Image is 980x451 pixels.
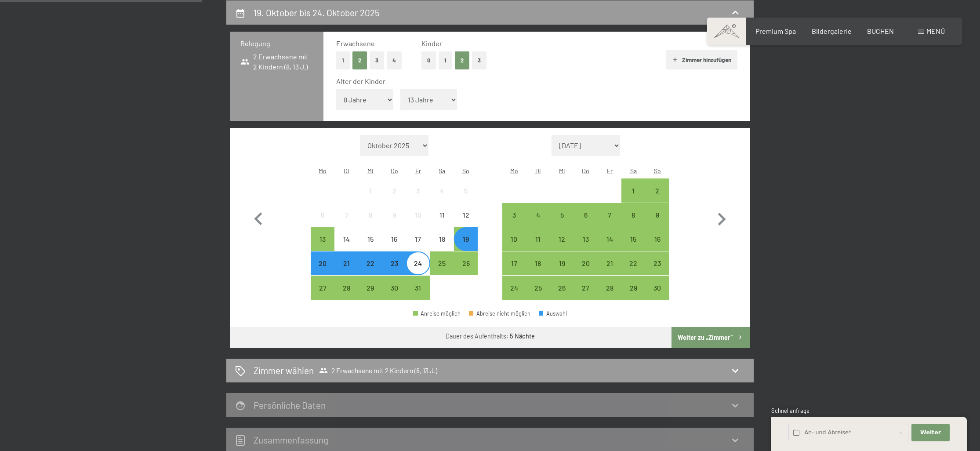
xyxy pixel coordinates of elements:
div: Anreise möglich [550,276,573,299]
div: 19 [455,236,477,258]
div: Abreise nicht möglich [469,311,530,316]
div: Sun Nov 02 2025 [646,178,669,202]
div: 23 [383,260,405,282]
div: Wed Oct 29 2025 [359,276,382,299]
div: 20 [575,260,597,282]
div: Anreise nicht möglich [334,203,358,227]
div: Anreise möglich [311,251,334,275]
div: 16 [646,236,668,258]
div: Anreise möglich [334,251,358,275]
div: Sat Oct 04 2025 [430,178,454,202]
span: Premium Spa [755,27,796,35]
div: Anreise nicht möglich [382,203,406,227]
div: Mon Oct 27 2025 [311,276,334,299]
div: Thu Oct 23 2025 [382,251,406,275]
div: 25 [527,284,549,306]
abbr: Donnerstag [582,167,589,175]
div: Wed Nov 26 2025 [550,276,573,299]
div: 10 [407,211,429,233]
div: 31 [407,284,429,306]
div: Mon Nov 10 2025 [502,227,526,251]
div: Wed Oct 15 2025 [359,227,382,251]
abbr: Dienstag [344,167,349,175]
div: Sat Nov 22 2025 [621,251,645,275]
div: Fri Oct 03 2025 [406,178,430,202]
abbr: Samstag [630,167,637,175]
div: 8 [622,211,644,233]
div: 12 [551,236,573,258]
div: Mon Oct 20 2025 [311,251,334,275]
div: Anreise möglich [646,276,669,299]
div: Sat Oct 11 2025 [430,203,454,227]
button: 0 [421,51,436,69]
div: Tue Nov 25 2025 [526,276,550,299]
div: Anreise möglich [454,251,478,275]
div: Sat Oct 18 2025 [430,227,454,251]
div: 14 [599,236,621,258]
div: Anreise möglich [382,276,406,299]
div: 17 [503,260,525,282]
div: Sun Oct 12 2025 [454,203,478,227]
div: 21 [335,260,357,282]
div: 11 [527,236,549,258]
div: Anreise nicht möglich [454,178,478,202]
div: Thu Nov 06 2025 [574,203,598,227]
div: Fri Nov 07 2025 [598,203,621,227]
div: Sat Nov 01 2025 [621,178,645,202]
div: Anreise möglich [574,276,598,299]
div: Thu Nov 27 2025 [574,276,598,299]
div: 21 [599,260,621,282]
button: 4 [387,51,402,69]
div: Anreise möglich [646,227,669,251]
div: 15 [359,236,381,258]
button: Vorheriger Monat [246,135,271,300]
abbr: Montag [510,167,518,175]
abbr: Samstag [439,167,445,175]
div: Tue Nov 04 2025 [526,203,550,227]
a: Bildergalerie [812,27,852,35]
div: Anreise möglich [382,251,406,275]
div: 23 [646,260,668,282]
div: Sat Nov 08 2025 [621,203,645,227]
div: Anreise möglich [598,251,621,275]
div: Anreise möglich [413,311,461,316]
div: Anreise möglich [598,203,621,227]
div: Anreise möglich [502,251,526,275]
div: 18 [431,236,453,258]
div: Anreise möglich [621,251,645,275]
div: 5 [455,187,477,209]
div: 6 [312,211,334,233]
h2: Zusammen­fassung [254,434,328,445]
div: 30 [646,284,668,306]
div: Tue Oct 07 2025 [334,203,358,227]
span: Kinder [421,39,442,47]
h2: 19. Oktober bis 24. Oktober 2025 [254,7,380,18]
div: Fri Nov 21 2025 [598,251,621,275]
div: Anreise möglich [359,276,382,299]
div: Fri Oct 17 2025 [406,227,430,251]
abbr: Freitag [607,167,613,175]
div: 3 [503,211,525,233]
div: Anreise nicht möglich [430,178,454,202]
div: Thu Oct 16 2025 [382,227,406,251]
button: 2 [352,51,367,69]
button: Nächster Monat [709,135,734,300]
div: 4 [527,211,549,233]
a: BUCHEN [867,27,894,35]
div: Anreise möglich [526,276,550,299]
div: Fri Oct 31 2025 [406,276,430,299]
div: Wed Nov 19 2025 [550,251,573,275]
div: 29 [359,284,381,306]
div: Anreise nicht möglich [430,203,454,227]
div: Anreise nicht möglich [359,178,382,202]
div: Wed Oct 22 2025 [359,251,382,275]
div: Anreise möglich [598,227,621,251]
div: 24 [503,284,525,306]
button: Weiter zu „Zimmer“ [671,327,750,348]
div: Alter der Kinder [336,76,730,86]
div: Anreise nicht möglich [382,178,406,202]
div: Thu Oct 30 2025 [382,276,406,299]
div: 19 [551,260,573,282]
div: Thu Nov 20 2025 [574,251,598,275]
button: 3 [370,51,384,69]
